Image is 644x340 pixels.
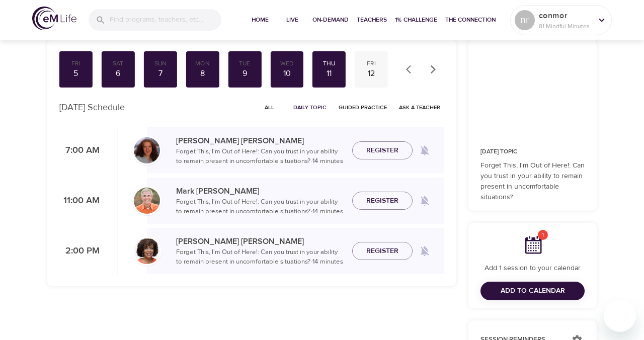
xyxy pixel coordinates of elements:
span: Daily Topic [293,103,327,112]
p: 11:00 AM [59,194,100,208]
p: [DATE] Schedule [59,101,125,114]
p: 81 Mindful Minutes [539,22,592,31]
p: [PERSON_NAME] [PERSON_NAME] [176,235,344,247]
div: 9 [232,68,258,79]
div: 6 [106,68,131,79]
input: Find programs, teachers, etc... [110,9,221,31]
p: Forget This, I'm Out of Here!: Can you trust in your ability to remain present in uncomfortable s... [176,197,344,217]
span: Remind me when a class goes live every Thursday at 2:00 PM [413,239,437,263]
button: Ask a Teacher [395,100,444,115]
div: Mon [190,59,215,68]
span: Remind me when a class goes live every Thursday at 7:00 AM [413,138,437,162]
span: Remind me when a class goes live every Thursday at 11:00 AM [413,189,437,213]
img: Cindy2%20031422%20blue%20filter%20hi-res.jpg [134,137,160,163]
span: 1 [538,230,548,240]
button: Add to Calendar [480,282,585,300]
button: Register [352,242,413,261]
div: Fri [359,59,384,68]
span: 1% Challenge [395,15,437,25]
img: Janet_Jackson-min.jpg [134,238,160,264]
div: nr [515,10,535,30]
p: Add 1 session to your calendar [480,263,585,274]
button: Daily Topic [289,100,331,115]
p: Forget This, I'm Out of Here!: Can you trust in your ability to remain present in uncomfortable s... [176,247,344,267]
div: 7 [148,68,173,79]
span: Register [366,195,398,207]
div: Sun [148,59,173,68]
div: 11 [316,68,342,79]
span: All [257,103,281,112]
div: 8 [190,68,215,79]
p: Forget This, I'm Out of Here!: Can you trust in your ability to remain present in uncomfortable s... [176,147,344,166]
p: 7:00 AM [59,144,100,157]
p: [PERSON_NAME] [PERSON_NAME] [176,135,344,147]
p: Mark [PERSON_NAME] [176,185,344,197]
div: 5 [63,68,89,79]
button: Register [352,192,413,210]
img: logo [32,7,76,30]
button: Guided Practice [335,100,391,115]
iframe: Button to launch messaging window [604,300,636,332]
span: Teachers [357,15,387,25]
span: Register [366,144,398,157]
p: [DATE] Topic [480,147,585,156]
img: Mark_Pirtle-min.jpg [134,188,160,214]
p: conmor [539,10,592,22]
span: On-Demand [312,15,349,25]
span: Home [248,15,272,25]
p: 2:00 PM [59,244,100,258]
div: Wed [274,59,299,68]
div: 12 [359,68,384,79]
div: Fri [63,59,89,68]
button: All [253,100,285,115]
div: 10 [274,68,299,79]
span: Live [280,15,304,25]
span: The Connection [445,15,496,25]
span: Ask a Teacher [399,103,440,112]
span: Add to Calendar [501,285,565,297]
span: Guided Practice [339,103,387,112]
div: Thu [316,59,342,68]
div: Sat [106,59,131,68]
button: Register [352,141,413,160]
div: Tue [232,59,258,68]
span: Register [366,245,398,258]
p: Forget This, I'm Out of Here!: Can you trust in your ability to remain present in uncomfortable s... [480,160,585,203]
